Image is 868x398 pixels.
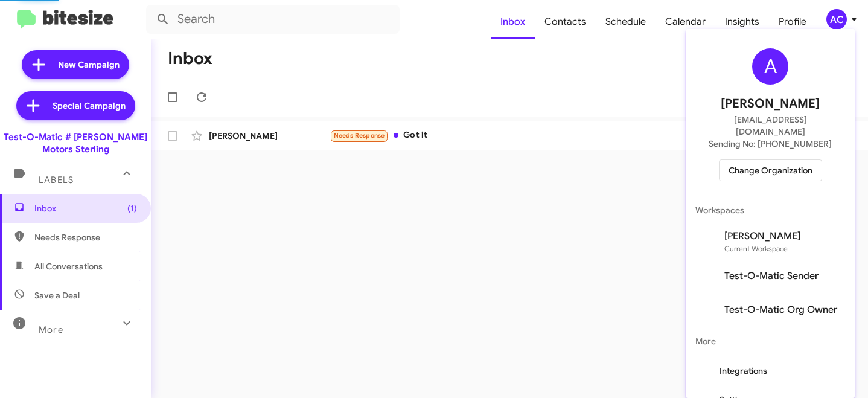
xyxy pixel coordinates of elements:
[721,94,820,114] span: [PERSON_NAME]
[700,114,840,138] span: [EMAIL_ADDRESS][DOMAIN_NAME]
[724,244,788,253] span: Current Workspace
[724,304,837,316] span: Test-O-Matic Org Owner
[752,48,788,85] div: A
[724,270,819,282] span: Test-O-Matic Sender
[719,159,822,181] button: Change Organization
[686,356,855,385] button: Integrations
[729,160,812,181] span: Change Organization
[709,138,832,150] span: Sending No: [PHONE_NUMBER]
[686,196,855,225] span: Workspaces
[724,230,800,242] span: [PERSON_NAME]
[686,327,855,356] span: More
